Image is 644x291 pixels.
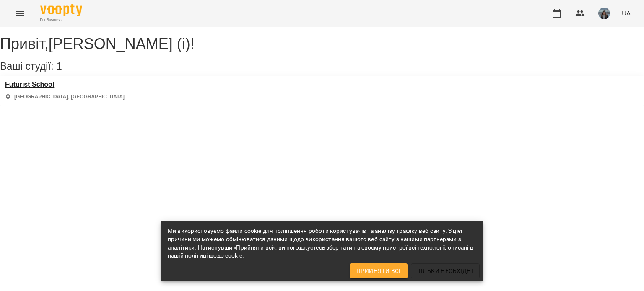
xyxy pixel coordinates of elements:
button: Menu [10,3,30,23]
img: Voopty Logo [40,4,82,16]
span: For Business [40,17,82,23]
p: [GEOGRAPHIC_DATA], [GEOGRAPHIC_DATA] [14,93,125,100]
img: 5016bfd3fcb89ecb1154f9e8b701e3c2.jpg [598,8,610,19]
a: Futurist School [5,81,125,88]
span: UA [622,9,631,18]
span: 1 [56,60,62,72]
button: UA [618,5,634,21]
